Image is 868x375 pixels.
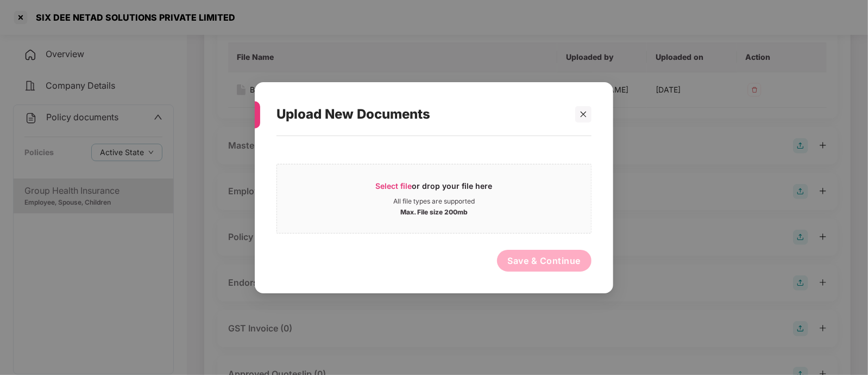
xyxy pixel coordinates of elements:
[376,180,493,196] div: or drop your file here
[393,196,475,205] div: All file types are supported
[376,181,412,190] span: Select file
[276,93,565,136] div: Upload New Documents
[400,205,468,216] div: Max. File size 200mb
[497,249,592,271] button: Save & Continue
[277,172,591,224] span: Select fileor drop your file hereAll file types are supportedMax. File size 200mb
[580,110,587,118] span: close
